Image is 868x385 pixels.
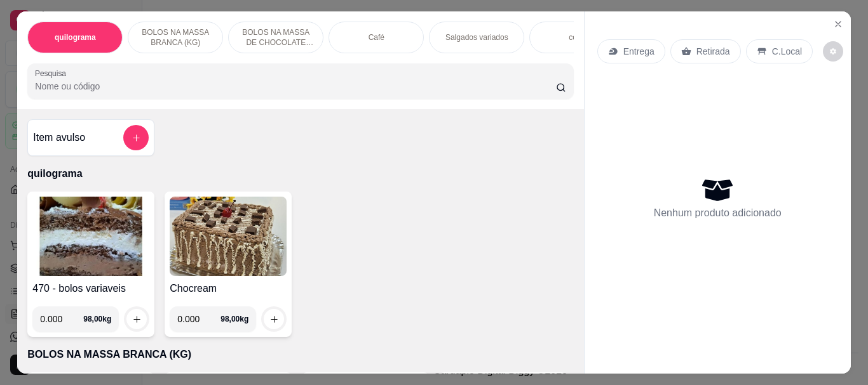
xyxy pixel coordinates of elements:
[772,45,802,58] p: C.Local
[33,130,85,145] h4: Item avulso
[170,197,287,276] img: product-image
[170,281,287,296] h4: Chocream
[40,306,83,332] input: 0.00
[139,27,212,48] p: BOLOS NA MASSA BRANCA (KG)
[27,166,573,181] p: quilograma
[32,197,149,276] img: product-image
[32,281,149,296] h4: 470 - bolos variaveis
[823,41,843,62] button: decrease-product-quantity
[445,32,508,42] p: Salgados variados
[55,32,96,42] p: quilograma
[35,68,71,79] label: Pesquisa
[696,45,730,58] p: Retirada
[654,206,782,221] p: Nenhum produto adicionado
[369,32,384,42] p: Café
[27,347,573,362] p: BOLOS NA MASSA BRANCA (KG)
[828,14,848,34] button: Close
[123,125,149,150] button: add-separate-item
[126,309,147,329] button: increase-product-quantity
[264,309,284,329] button: increase-product-quantity
[623,45,654,58] p: Entrega
[177,306,220,332] input: 0.00
[239,27,313,48] p: BOLOS NA MASSA DE CHOCOLATE preço por (KG)
[35,80,556,93] input: Pesquisa
[569,32,585,42] p: copo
